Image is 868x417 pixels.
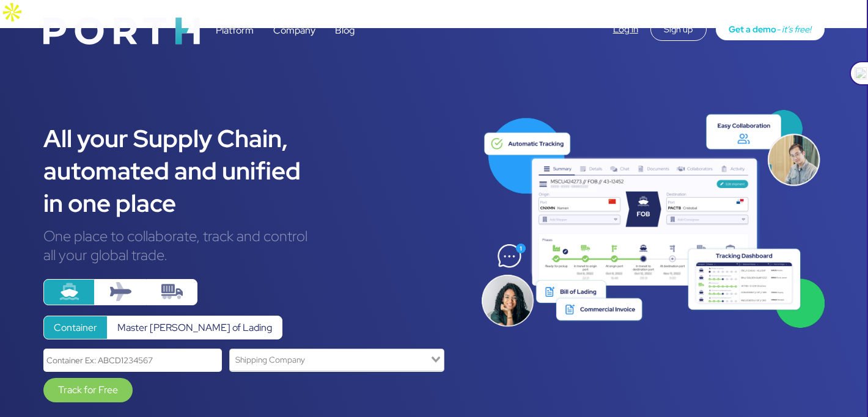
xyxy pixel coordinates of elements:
div: All your Supply Chain, [43,122,462,154]
img: truck-container.svg [161,281,183,302]
div: in one place [43,187,462,219]
input: Search for option [231,352,428,368]
a: Blog [335,24,355,37]
div: automated and unified [43,154,462,187]
a: Get a demo- it’s free! [716,18,825,40]
a: Track for Free [43,378,133,402]
div: Sign up [650,18,707,41]
a: Platform [216,24,254,37]
label: Container [43,316,108,339]
a: Company [273,24,315,37]
label: Master [PERSON_NAME] of Lading [107,316,282,339]
input: Container Ex: ABCD1234567 [43,349,222,371]
span: Get a demo [729,23,776,35]
img: ship.svg [59,281,80,302]
a: Log in [613,23,638,35]
div: all your global trade. [43,245,462,264]
img: plane.svg [110,281,131,302]
a: Sign up [650,23,707,35]
span: - it’s free! [776,23,811,35]
div: Search for option [229,349,444,371]
div: One place to collaborate, track and control [43,227,462,245]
